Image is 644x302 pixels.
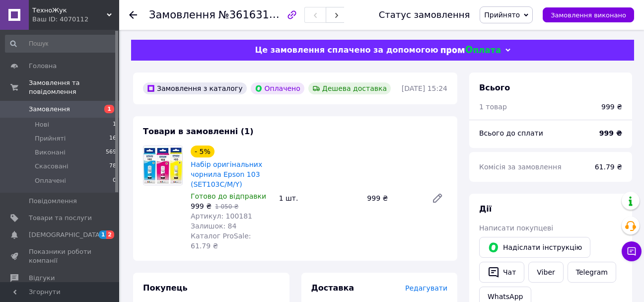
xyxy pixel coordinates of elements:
[484,11,520,19] span: Прийнято
[129,10,137,20] div: Повернутися назад
[191,160,262,188] a: Набір оригінальних чорнила Epson 103 (SET103C/M/Y)
[379,10,470,20] div: Статус замовлення
[5,35,117,53] input: Пошук
[191,202,212,210] span: 999 ₴
[29,62,57,71] span: Головна
[441,46,501,55] img: evopay logo
[601,102,622,112] div: 999 ₴
[35,120,49,129] span: Нові
[479,224,553,232] span: Написати покупцеві
[35,134,66,143] span: Прийняті
[35,148,66,157] span: Виконані
[104,105,114,113] span: 1
[363,191,424,205] div: 999 ₴
[191,222,236,230] span: Залишок: 84
[405,284,447,292] span: Редагувати
[218,8,289,21] span: №361631013
[479,163,562,171] span: Комісія за замовлення
[29,214,92,223] span: Товари та послуги
[479,262,524,283] button: Чат
[109,134,116,143] span: 16
[32,15,119,24] div: Ваш ID: 4070112
[143,127,254,136] span: Товари в замовленні (1)
[29,230,102,239] span: [DEMOGRAPHIC_DATA]
[29,197,77,206] span: Повідомлення
[479,237,590,258] button: Надіслати інструкцію
[109,162,116,171] span: 78
[32,6,107,15] span: ТехноЖук
[428,188,447,208] a: Редагувати
[402,84,447,92] time: [DATE] 15:24
[191,192,266,200] span: Готово до відправки
[143,283,188,293] span: Покупець
[622,241,642,261] button: Чат з покупцем
[29,78,119,96] span: Замовлення та повідомлення
[191,232,251,250] span: Каталог ProSale: 61.79 ₴
[35,162,69,171] span: Скасовані
[29,247,92,265] span: Показники роботи компанії
[106,148,116,157] span: 569
[191,212,252,220] span: Артикул: 100181
[308,82,391,94] div: Дешева доставка
[479,129,543,137] span: Всього до сплати
[191,146,215,157] div: - 5%
[143,82,247,94] div: Замовлення з каталогу
[479,204,492,214] span: Дії
[568,262,616,283] a: Telegram
[113,176,116,185] span: 0
[149,9,215,21] span: Замовлення
[251,82,304,94] div: Оплачено
[29,274,55,283] span: Відгуки
[215,203,238,210] span: 1 050 ₴
[255,45,438,55] span: Це замовлення сплачено за допомогою
[143,146,182,185] img: Набір оригінальних чорнила Epson 103 (SET103C/M/Y)
[595,163,622,171] span: 61.79 ₴
[35,176,66,185] span: Оплачені
[479,103,507,111] span: 1 товар
[275,191,363,205] div: 1 шт.
[599,129,622,137] b: 999 ₴
[113,120,116,129] span: 1
[99,230,107,239] span: 1
[543,7,634,22] button: Замовлення виконано
[528,262,563,283] a: Viber
[29,105,70,114] span: Замовлення
[106,230,114,239] span: 2
[311,283,355,293] span: Доставка
[551,11,626,19] span: Замовлення виконано
[479,83,510,92] span: Всього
